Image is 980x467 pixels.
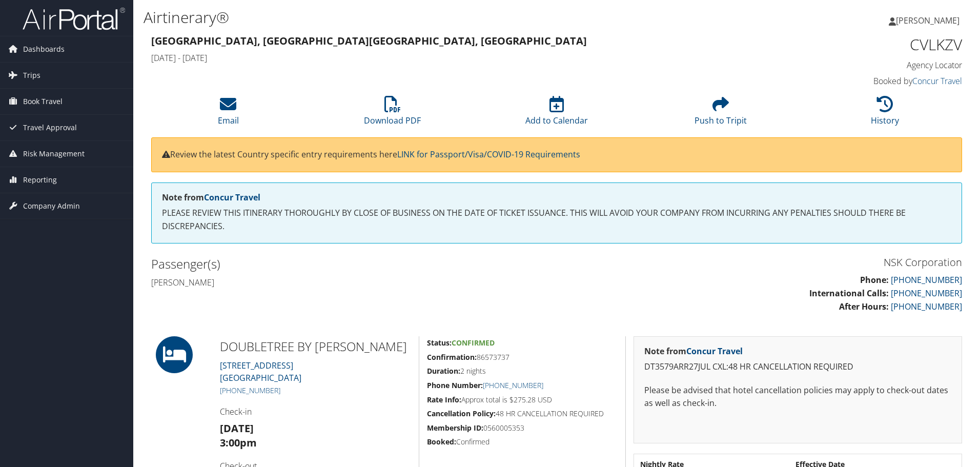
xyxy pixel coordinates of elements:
[891,288,962,299] a: [PHONE_NUMBER]
[427,437,618,447] h5: Confirmed
[427,395,618,405] h5: Approx total is $275.28 USD
[427,409,496,418] strong: Cancellation Policy:
[23,167,57,193] span: Reporting
[220,338,411,355] h2: DOUBLETREE BY [PERSON_NAME]
[151,277,549,288] h4: [PERSON_NAME]
[871,101,899,126] a: History
[218,101,239,126] a: Email
[151,34,587,48] strong: [GEOGRAPHIC_DATA], [GEOGRAPHIC_DATA] [GEOGRAPHIC_DATA], [GEOGRAPHIC_DATA]
[427,423,618,433] h5: 0560005353
[220,385,280,395] a: [PHONE_NUMBER]
[686,346,743,357] a: Concur Travel
[220,436,257,450] strong: 3:00pm
[427,395,461,404] strong: Rate Info:
[23,115,77,140] span: Travel Approval
[397,149,580,160] a: LINK for Passport/Visa/COVID-19 Requirements
[452,338,495,348] span: Confirmed
[427,409,618,419] h5: 48 HR CANCELLATION REQUIRED
[427,366,618,376] h5: 2 nights
[427,338,452,348] strong: Status:
[23,36,65,62] span: Dashboards
[525,101,588,126] a: Add to Calendar
[23,89,63,114] span: Book Travel
[644,384,951,410] p: Please be advised that hotel cancellation policies may apply to check-out dates as well as check-in.
[364,101,421,126] a: Download PDF
[23,7,125,31] img: airportal-logo.png
[204,192,260,203] a: Concur Travel
[771,34,962,55] h1: CVLKZV
[912,75,962,87] a: Concur Travel
[427,380,483,390] strong: Phone Number:
[427,352,477,362] strong: Confirmation:
[23,63,40,88] span: Trips
[771,75,962,87] h4: Booked by
[151,52,756,64] h4: [DATE] - [DATE]
[483,380,543,390] a: [PHONE_NUMBER]
[427,366,460,376] strong: Duration:
[860,274,889,286] strong: Phone:
[427,423,483,433] strong: Membership ID:
[839,301,889,312] strong: After Hours:
[427,437,456,446] strong: Booked:
[695,101,747,126] a: Push to Tripit
[809,288,889,299] strong: International Calls:
[23,193,80,219] span: Company Admin
[564,255,962,270] h3: NSK Corporation
[162,192,260,203] strong: Note from
[889,5,970,36] a: [PERSON_NAME]
[644,346,743,357] strong: Note from
[220,421,254,435] strong: [DATE]
[144,7,695,28] h1: Airtinerary®
[644,360,951,374] p: DT3579ARR27JUL CXL:48 HR CANCELLATION REQUIRED
[771,59,962,71] h4: Agency Locator
[220,406,411,417] h4: Check-in
[896,15,959,26] span: [PERSON_NAME]
[427,352,618,362] h5: 86573737
[220,360,301,383] a: [STREET_ADDRESS][GEOGRAPHIC_DATA]
[891,274,962,286] a: [PHONE_NUMBER]
[23,141,85,167] span: Risk Management
[162,207,951,233] p: PLEASE REVIEW THIS ITINERARY THOROUGHLY BY CLOSE OF BUSINESS ON THE DATE OF TICKET ISSUANCE. THIS...
[151,255,549,273] h2: Passenger(s)
[162,148,951,161] p: Review the latest Country specific entry requirements here
[891,301,962,312] a: [PHONE_NUMBER]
